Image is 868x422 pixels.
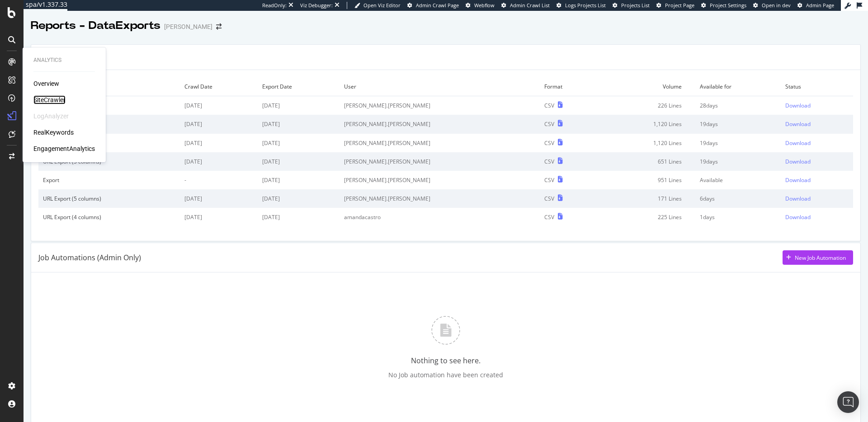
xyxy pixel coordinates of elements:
div: Viz Debugger: [300,2,333,9]
a: Download [785,176,849,184]
span: Admin Crawl List [510,2,550,9]
div: No Job automation have been created [388,370,503,380]
div: LogAnalyzer [33,112,69,121]
span: Open Viz Editor [363,2,401,9]
span: Logs Projects List [565,2,606,9]
div: URL Export (5 columns) [43,195,175,202]
a: SiteCrawler [33,95,66,104]
td: 6 days [695,189,781,208]
td: [DATE] [258,208,340,226]
a: Overview [33,79,59,88]
div: Analytics [33,56,95,64]
td: 226 Lines [598,96,695,115]
td: [DATE] [180,208,258,226]
div: Download [785,102,811,109]
a: Download [785,139,849,147]
td: Crawl Date [180,77,258,96]
a: Project Settings [701,2,746,9]
a: Admin Page [797,2,834,9]
td: Export Date [258,77,340,96]
div: EngagementAnalytics [33,144,95,153]
button: New Job Automation [783,250,853,265]
td: [DATE] [258,189,340,208]
td: [DATE] [180,96,258,115]
td: 651 Lines [598,152,695,171]
td: Volume [598,77,695,96]
td: User [340,77,540,96]
img: J3t+pQLvoHxnFBO3SZG38AAAAASUVORK5CYII= [431,316,460,345]
td: 19 days [695,152,781,171]
td: Export Type [38,77,180,96]
a: Download [785,102,849,109]
div: Download [785,120,811,128]
div: Available [700,176,776,184]
td: [DATE] [258,115,340,133]
span: Webflow [474,2,495,9]
div: CSV [544,139,554,147]
a: Admin Crawl Page [407,2,459,9]
td: [PERSON_NAME].[PERSON_NAME] [340,152,540,171]
div: URL Export (4 columns) [43,213,175,221]
td: [DATE] [180,189,258,208]
div: Download [785,195,811,202]
td: [DATE] [258,134,340,152]
div: CSV [544,158,554,165]
td: [DATE] [258,96,340,115]
div: URL Export (2 columns) [43,139,175,147]
td: [PERSON_NAME].[PERSON_NAME] [340,115,540,133]
td: Available for [695,77,781,96]
a: Open Viz Editor [354,2,401,9]
div: Export [43,176,175,184]
td: 1,120 Lines [598,115,695,133]
a: Download [785,120,849,128]
div: Nothing to see here. [411,356,481,366]
div: Open Intercom Messenger [837,391,859,413]
td: 171 Lines [598,189,695,208]
span: Project Settings [710,2,746,9]
td: [DATE] [180,134,258,152]
span: Projects List [621,2,650,9]
td: [PERSON_NAME].[PERSON_NAME] [340,96,540,115]
td: 1 days [695,208,781,226]
div: Download [785,158,811,165]
div: Download [785,176,811,184]
span: Project Page [665,2,694,9]
td: Status [781,77,853,96]
div: CSV [544,102,554,109]
div: URL Export (6 columns) [43,102,175,109]
td: [PERSON_NAME].[PERSON_NAME] [340,189,540,208]
a: Project Page [656,2,694,9]
a: Download [785,213,849,221]
div: CSV [544,213,554,221]
div: Reports - DataExports [31,18,160,33]
div: Download [785,139,811,147]
td: [PERSON_NAME].[PERSON_NAME] [340,134,540,152]
td: 28 days [695,96,781,115]
div: URL Export (5 columns) [43,158,175,165]
td: 19 days [695,134,781,152]
a: Logs Projects List [557,2,606,9]
td: [DATE] [258,152,340,171]
td: amandacastro [340,208,540,226]
td: 19 days [695,115,781,133]
a: RealKeywords [33,128,74,137]
td: 225 Lines [598,208,695,226]
td: [DATE] [180,152,258,171]
a: Download [785,158,849,165]
td: [DATE] [180,115,258,133]
td: [DATE] [258,171,340,189]
a: Download [785,195,849,202]
div: ReadOnly: [262,2,287,9]
td: Format [540,77,598,96]
div: Download [785,213,811,221]
div: CSV [544,195,554,202]
a: Open in dev [753,2,791,9]
span: Admin Crawl Page [416,2,459,9]
div: Job Automations (Admin Only) [38,253,141,263]
td: [PERSON_NAME].[PERSON_NAME] [340,171,540,189]
div: CSV [544,176,554,184]
span: Admin Page [806,2,834,9]
a: Projects List [613,2,650,9]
